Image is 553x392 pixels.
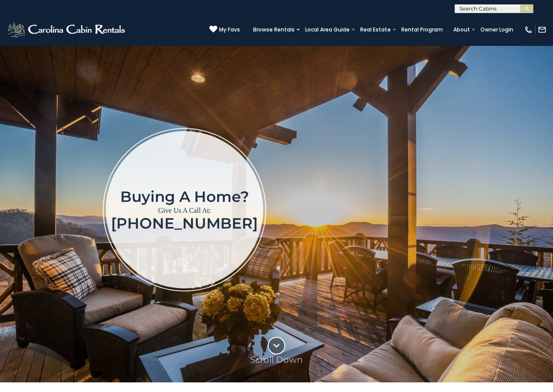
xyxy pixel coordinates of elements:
[538,25,546,34] img: mail-regular-white.png
[209,25,240,34] a: My Favs
[356,92,540,327] iframe: New Contact Form
[111,205,258,217] p: Give Us A Call At:
[250,354,303,365] p: Scroll Down
[397,24,447,36] a: Rental Program
[111,189,258,205] h1: Buying a home?
[524,25,533,34] img: phone-regular-white.png
[111,214,258,232] a: [PHONE_NUMBER]
[249,24,299,36] a: Browse Rentals
[219,26,240,34] span: My Favs
[301,24,354,36] a: Local Area Guide
[476,24,518,36] a: Owner Login
[356,24,395,36] a: Real Estate
[7,21,128,38] img: White-1-2.png
[449,24,474,36] a: About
